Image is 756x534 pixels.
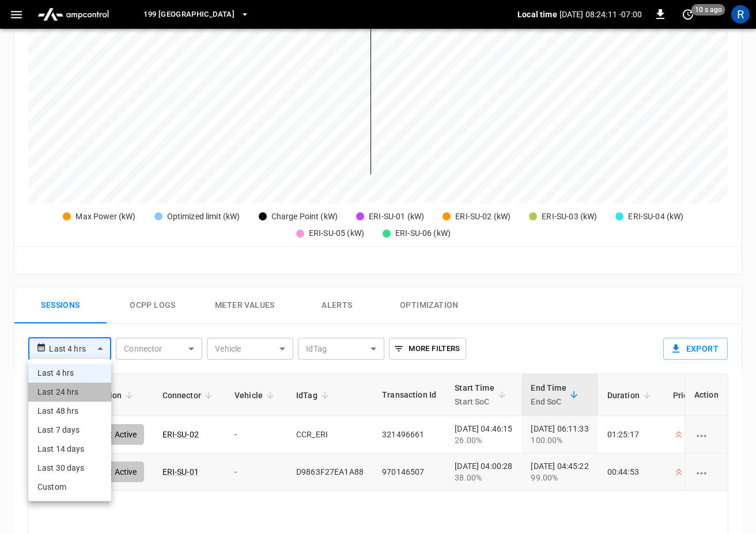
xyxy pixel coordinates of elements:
li: Last 14 days [28,440,111,459]
li: Last 4 hrs [28,364,111,383]
li: Last 48 hrs [28,402,111,421]
li: Last 24 hrs [28,383,111,402]
li: Last 7 days [28,421,111,440]
li: Custom [28,478,111,497]
li: Last 30 days [28,459,111,478]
